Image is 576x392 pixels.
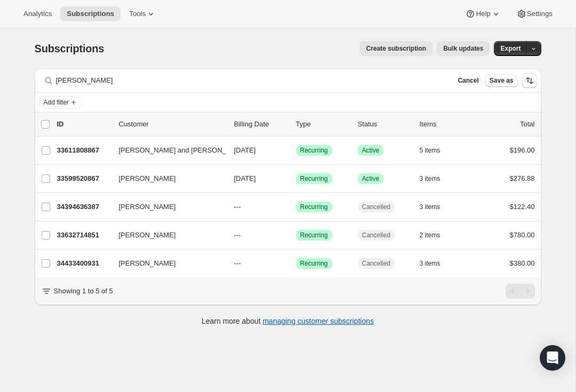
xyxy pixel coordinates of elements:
div: Type [296,119,349,130]
span: [PERSON_NAME] [119,230,176,241]
button: 3 items [420,256,452,271]
span: [DATE] [234,174,256,182]
div: 34394636387[PERSON_NAME]---SuccessRecurringCancelled3 items$122.40 [57,199,535,214]
button: Analytics [17,6,58,21]
div: 33632714851[PERSON_NAME]---SuccessRecurringCancelled2 items$780.00 [57,228,535,243]
span: Help [476,10,490,18]
input: Filter subscribers [56,73,447,88]
span: [PERSON_NAME] [119,173,176,184]
p: Billing Date [234,119,287,130]
span: $780.00 [510,231,535,239]
p: Status [358,119,411,130]
div: Open Intercom Messenger [540,345,565,371]
button: 3 items [420,171,452,186]
button: Help [459,6,507,21]
span: Recurring [300,231,328,239]
button: [PERSON_NAME] [113,255,219,272]
button: Tools [123,6,163,21]
span: Recurring [300,174,328,183]
button: Settings [510,6,559,21]
span: Recurring [300,146,328,155]
span: 3 items [420,203,441,211]
button: Add filter [39,96,82,109]
button: Cancel [453,74,483,87]
button: Subscriptions [60,6,121,21]
button: [PERSON_NAME] [113,198,219,215]
p: 33611808867 [57,145,110,156]
span: Bulk updates [443,44,483,53]
span: Recurring [300,203,328,211]
span: $122.40 [510,203,535,211]
div: IDCustomerBilling DateTypeStatusItemsTotal [57,119,535,130]
span: Settings [527,10,553,18]
span: Add filter [44,98,69,107]
p: Customer [119,119,226,130]
button: 3 items [420,199,452,214]
div: 34433400931[PERSON_NAME]---SuccessRecurringCancelled3 items$380.00 [57,256,535,271]
span: Active [362,146,380,155]
span: Export [500,44,521,53]
span: --- [234,231,241,239]
span: [PERSON_NAME] [119,258,176,269]
p: Showing 1 to 5 of 5 [54,286,113,297]
span: 3 items [420,259,441,268]
div: Items [420,119,473,130]
button: 5 items [420,143,452,158]
span: Analytics [23,10,52,18]
span: Subscriptions [35,43,105,54]
span: $276.88 [510,174,535,182]
button: Sort the results [522,73,537,88]
p: 33599520867 [57,173,110,184]
span: 3 items [420,174,441,183]
span: Cancel [458,76,478,85]
span: Tools [129,10,146,18]
a: managing customer subscriptions [262,317,374,325]
button: [PERSON_NAME] [113,227,219,244]
p: Total [520,119,534,130]
button: Save as [485,74,518,87]
span: Create subscription [366,44,426,53]
span: Cancelled [362,259,390,268]
p: 33632714851 [57,230,110,241]
div: 33599520867[PERSON_NAME][DATE]SuccessRecurringSuccessActive3 items$276.88 [57,171,535,186]
button: [PERSON_NAME] [113,170,219,187]
button: Create subscription [359,41,433,56]
button: Bulk updates [437,41,490,56]
span: Cancelled [362,231,390,239]
p: ID [57,119,110,130]
span: Save as [490,76,514,85]
button: Export [494,41,527,56]
button: [PERSON_NAME] and [PERSON_NAME]/[PERSON_NAME] [113,142,219,159]
span: Recurring [300,259,328,268]
span: [DATE] [234,146,256,154]
p: 34433400931 [57,258,110,269]
span: [PERSON_NAME] and [PERSON_NAME]/[PERSON_NAME] [119,145,307,156]
span: --- [234,203,241,211]
span: 5 items [420,146,441,155]
p: Learn more about [202,316,374,326]
div: 33611808867[PERSON_NAME] and [PERSON_NAME]/[PERSON_NAME][DATE]SuccessRecurringSuccessActive5 item... [57,143,535,158]
p: 34394636387 [57,202,110,212]
span: --- [234,259,241,267]
span: Active [362,174,380,183]
button: 2 items [420,228,452,243]
span: Cancelled [362,203,390,211]
span: Subscriptions [67,10,114,18]
span: [PERSON_NAME] [119,202,176,212]
nav: Pagination [506,284,535,299]
span: 2 items [420,231,441,239]
span: $380.00 [510,259,535,267]
span: $196.00 [510,146,535,154]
